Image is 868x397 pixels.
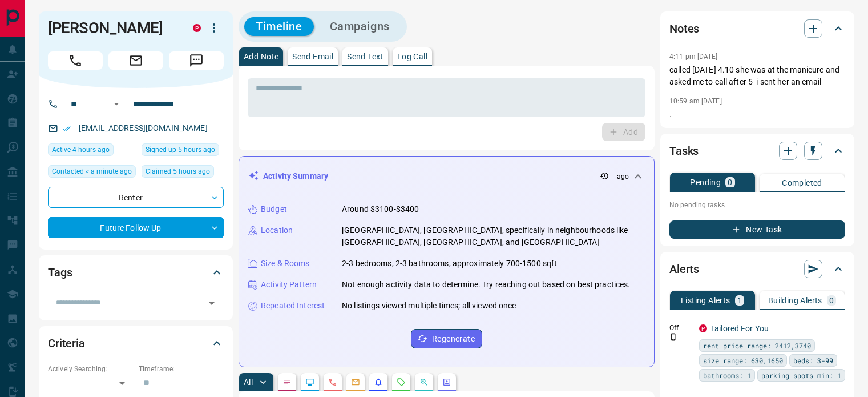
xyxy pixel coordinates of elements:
h2: Alerts [669,260,699,278]
p: Add Note [244,53,278,61]
span: size range: 630,1650 [703,355,783,366]
p: -- ago [611,171,629,182]
svg: Requests [397,378,406,387]
div: Fri Sep 12 2025 [142,143,224,159]
p: called [DATE] 4.10 she was at the manicure and asked me to call after 5 i sent her an email [669,64,845,88]
button: Open [110,97,123,111]
div: Tasks [669,137,845,165]
button: Timeline [244,17,314,36]
div: property.ca [193,24,201,32]
p: Timeframe: [139,364,224,374]
h2: Tasks [669,142,699,160]
h2: Notes [669,19,699,38]
div: Fri Sep 12 2025 [48,143,136,159]
div: Notes [669,15,845,42]
p: Off [669,323,692,333]
span: Claimed 5 hours ago [146,166,210,177]
h2: Tags [48,263,72,282]
button: Regenerate [411,329,482,348]
p: 1 [737,296,742,304]
div: property.ca [699,324,707,332]
p: No listings viewed multiple times; all viewed once [342,300,516,312]
p: Building Alerts [768,296,822,304]
a: Tailored For You [710,324,769,333]
svg: Notes [282,378,292,387]
p: Actively Searching: [48,364,133,374]
p: Location [261,224,293,236]
div: Renter [48,187,224,208]
p: 0 [829,296,834,304]
span: Message [169,51,224,70]
span: Email [108,51,163,70]
p: Size & Rooms [261,258,310,270]
p: Completed [782,179,822,187]
p: Not enough activity data to determine. Try reaching out based on best practices. [342,279,631,291]
svg: Calls [328,378,337,387]
span: Active 4 hours ago [52,144,110,155]
div: Fri Sep 12 2025 [142,165,224,181]
p: [GEOGRAPHIC_DATA], [GEOGRAPHIC_DATA], specifically in neighbourhoods like [GEOGRAPHIC_DATA], [GEO... [342,224,645,248]
h1: [PERSON_NAME] [48,19,176,37]
div: Fri Sep 12 2025 [48,165,136,181]
svg: Push Notification Only [669,333,677,341]
span: Call [48,51,103,70]
svg: Emails [351,378,360,387]
p: 0 [728,178,732,186]
p: No pending tasks [669,197,845,214]
p: Send Text [347,53,383,61]
button: Open [204,295,220,311]
svg: Agent Actions [442,378,451,387]
svg: Lead Browsing Activity [305,378,314,387]
p: 10:59 am [DATE] [669,97,722,105]
p: Activity Summary [263,170,328,182]
span: beds: 3-99 [793,355,833,366]
p: Send Email [292,53,333,61]
p: 2-3 bedrooms, 2-3 bathrooms, approximately 700-1500 sqft [342,258,557,270]
p: Pending [690,178,721,186]
span: rent price range: 2412,3740 [703,340,811,351]
div: Alerts [669,255,845,283]
p: Around $3100-$3400 [342,203,419,215]
span: Contacted < a minute ago [52,166,132,177]
p: 4:11 pm [DATE] [669,53,718,61]
span: Signed up 5 hours ago [146,144,215,155]
p: Activity Pattern [261,279,317,291]
p: Repeated Interest [261,300,325,312]
p: . [669,109,845,121]
p: Listing Alerts [681,296,730,304]
div: Activity Summary-- ago [248,166,645,187]
svg: Email Verified [63,125,71,133]
p: Log Call [397,53,427,61]
a: [EMAIL_ADDRESS][DOMAIN_NAME] [79,123,208,133]
span: parking spots min: 1 [761,370,841,381]
span: bathrooms: 1 [703,370,751,381]
svg: Listing Alerts [374,378,383,387]
p: Budget [261,203,287,215]
h2: Criteria [48,334,85,352]
div: Future Follow Up [48,217,224,238]
button: New Task [669,220,845,239]
svg: Opportunities [419,378,429,387]
p: All [244,378,253,386]
div: Tags [48,259,224,286]
button: Campaigns [318,17,401,36]
div: Criteria [48,330,224,357]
